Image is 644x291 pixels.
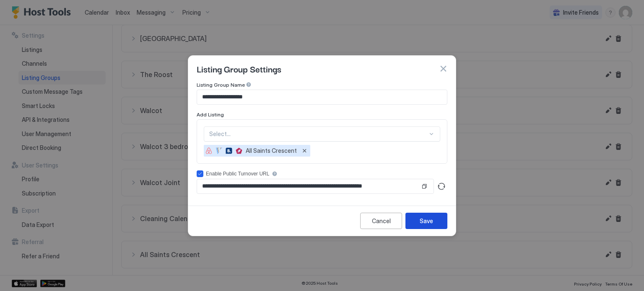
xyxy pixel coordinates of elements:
button: Save [405,213,447,229]
button: Remove [300,147,309,155]
input: Input Field [197,179,420,193]
span: Add Listing [197,111,224,118]
input: Input Field [197,90,447,104]
span: All Saints Crescent [246,147,297,155]
button: Copy [420,182,428,191]
div: accessCode [197,170,447,177]
div: Enable Public Turnover URL [206,171,269,177]
iframe: Intercom live chat [8,263,29,283]
button: Generate turnover URL [436,180,447,192]
span: Listing Group Name [197,82,245,88]
div: Cancel [372,216,391,225]
div: Save [420,216,433,225]
button: Cancel [360,213,402,229]
span: Listing Group Settings [197,62,281,75]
